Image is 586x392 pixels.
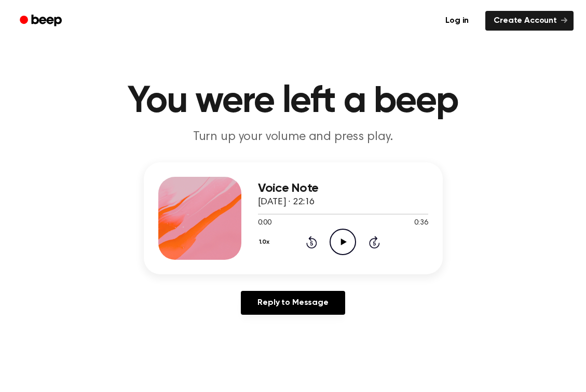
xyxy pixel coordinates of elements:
a: Create Account [485,11,574,31]
span: 0:36 [414,218,428,229]
button: 1.0x [258,233,274,251]
span: [DATE] · 22:16 [258,198,315,207]
h3: Voice Note [258,181,428,195]
a: Log in [435,9,479,33]
a: Reply to Message [241,291,345,315]
a: Beep [12,11,71,31]
p: Turn up your volume and press play. [94,129,493,146]
h1: You were left a beep [28,83,559,120]
span: 0:00 [258,218,271,229]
